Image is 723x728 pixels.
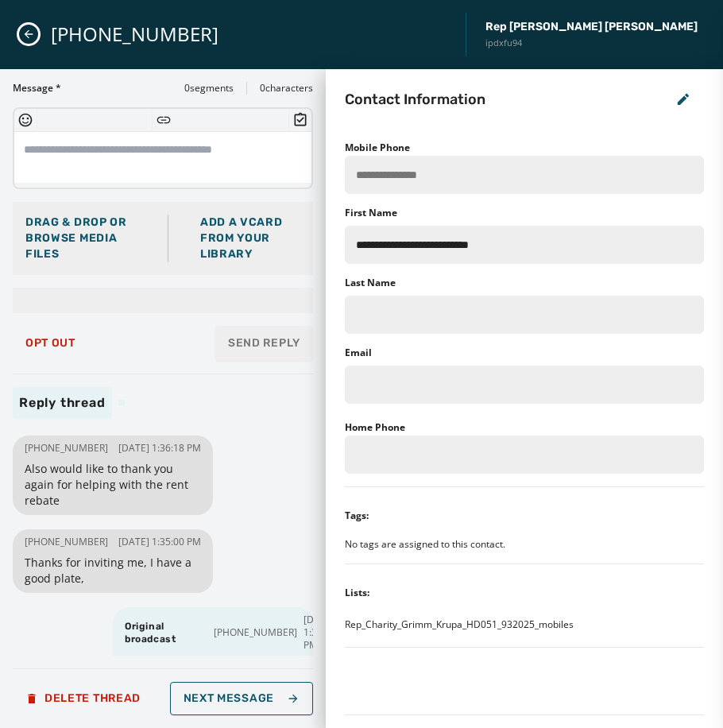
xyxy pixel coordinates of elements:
span: Send Reply [228,335,300,351]
label: Home Phone [345,420,405,434]
h2: Contact Information [345,88,485,110]
button: Insert Short Link [156,112,172,128]
span: [DATE] 1:36:18 PM [118,442,201,455]
div: No tags are assigned to this contact. [345,538,704,551]
span: 0 segments [184,82,234,95]
label: First Name [345,207,397,219]
span: Also would like to thank you again for helping with the rent rebate [25,461,201,509]
span: Next Message [184,692,300,705]
div: Lists: [345,587,369,599]
span: [PHONE_NUMBER] [214,626,297,639]
span: ipdxfu94 [485,37,698,50]
span: [PHONE_NUMBER] [51,21,218,47]
span: Rep [PERSON_NAME] [PERSON_NAME] [485,19,698,35]
span: [DATE] 1:30:22 PM [304,614,336,652]
label: Mobile Phone [345,141,410,154]
span: Thanks for inviting me, I have a good plate, [25,555,201,587]
div: Tags: [345,509,369,522]
span: Rep_Charity_Grimm_Krupa_HD051_932025_mobiles [345,618,574,631]
label: Last Name [345,277,396,289]
label: Email [345,347,372,359]
span: [PHONE_NUMBER] [25,442,108,455]
span: Original broadcast [125,620,176,645]
button: Send Reply [215,326,313,361]
button: Insert Survey [292,112,308,128]
div: Add a vCard from your library [200,215,300,262]
button: Delete Thread [13,683,153,714]
span: [DATE] 1:35:00 PM [118,536,201,548]
span: 0 characters [260,82,313,95]
span: [PHONE_NUMBER] [25,536,108,548]
span: Delete Thread [25,692,141,705]
span: Drag & Drop or browse media files [25,215,127,261]
span: Reply thread [13,387,112,419]
button: Next Message [170,682,313,715]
